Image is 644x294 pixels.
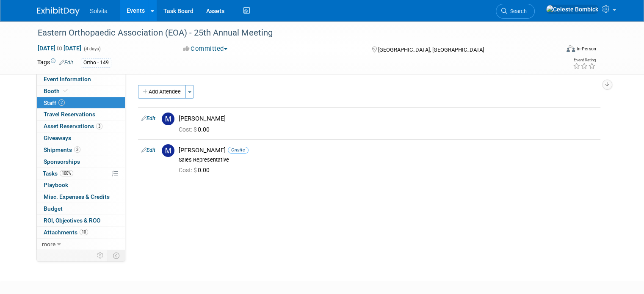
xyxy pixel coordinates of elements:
[37,58,73,68] td: Tags
[37,44,82,52] span: [DATE] [DATE]
[573,58,596,62] div: Event Rating
[228,147,249,153] span: Onsite
[37,191,125,203] a: Misc. Expenses & Credits
[507,8,527,14] span: Search
[44,99,65,106] span: Staff
[35,25,549,41] div: Eastern Orthopaedic Association (EOA) - 25th Annual Meeting
[37,97,125,109] a: Staff2
[81,58,111,67] div: Ortho - 149
[96,123,102,129] span: 3
[44,135,71,141] span: Giveaways
[496,4,535,19] a: Search
[59,60,73,66] a: Edit
[138,85,186,99] button: Add Attendee
[44,158,80,165] span: Sponsorships
[44,229,88,236] span: Attachments
[44,76,91,82] span: Event Information
[108,250,125,261] td: Toggle Event Tabs
[180,44,231,53] button: Committed
[378,47,484,53] span: [GEOGRAPHIC_DATA], [GEOGRAPHIC_DATA]
[44,193,110,200] span: Misc. Expenses & Credits
[43,170,73,177] span: Tasks
[37,121,125,132] a: Asset Reservations3
[83,46,101,52] span: (4 days)
[64,88,68,93] i: Booth reservation complete
[179,167,213,173] span: 0.00
[74,146,80,153] span: 3
[567,45,575,52] img: Format-Inperson.png
[80,229,88,235] span: 10
[141,147,155,153] a: Edit
[162,144,174,157] img: M.jpg
[44,111,95,118] span: Travel Reservations
[179,115,597,123] div: [PERSON_NAME]
[37,74,125,85] a: Event Information
[37,227,125,238] a: Attachments10
[37,156,125,168] a: Sponsorships
[179,146,597,154] div: [PERSON_NAME]
[37,144,125,156] a: Shipments3
[179,126,198,133] span: Cost: $
[576,46,596,52] div: In-Person
[141,115,155,121] a: Edit
[55,45,64,52] span: to
[179,126,213,133] span: 0.00
[42,241,55,247] span: more
[44,88,69,94] span: Booth
[37,215,125,226] a: ROI, Objectives & ROO
[58,99,65,106] span: 2
[90,8,108,14] span: Solvita
[179,167,198,173] span: Cost: $
[514,44,596,57] div: Event Format
[37,179,125,191] a: Playbook
[44,146,80,153] span: Shipments
[93,250,108,261] td: Personalize Event Tab Strip
[44,123,102,129] span: Asset Reservations
[37,203,125,214] a: Budget
[546,5,599,14] img: Celeste Bombick
[37,239,125,250] a: more
[44,217,100,224] span: ROI, Objectives & ROO
[37,109,125,120] a: Travel Reservations
[37,132,125,144] a: Giveaways
[37,168,125,179] a: Tasks100%
[179,157,597,163] div: Sales Representative
[60,170,73,176] span: 100%
[37,85,125,97] a: Booth
[44,181,68,188] span: Playbook
[44,205,63,212] span: Budget
[162,113,174,125] img: M.jpg
[37,7,80,16] img: ExhibitDay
